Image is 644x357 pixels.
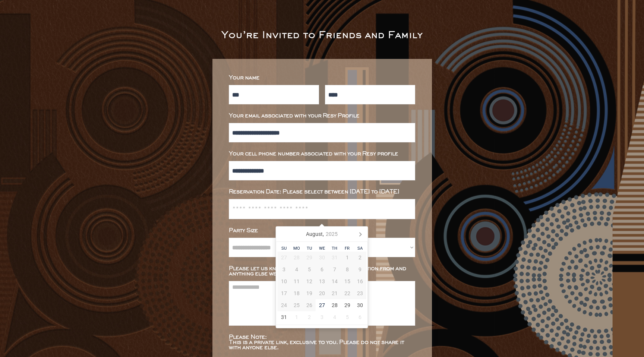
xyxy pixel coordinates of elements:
[303,275,316,287] div: 12
[229,228,415,233] div: Party Size
[316,263,328,275] div: 6
[278,246,290,250] div: Su
[341,299,354,311] div: 29
[303,299,316,311] div: 26
[278,299,290,311] div: 24
[290,299,303,311] div: 25
[326,231,338,237] i: 2025
[278,275,290,287] div: 10
[316,252,328,263] div: 30
[316,246,328,250] div: We
[303,263,316,275] div: 5
[278,252,290,263] div: 27
[328,275,341,287] div: 14
[316,275,328,287] div: 13
[328,311,341,323] div: 4
[341,275,354,287] div: 15
[290,275,303,287] div: 11
[221,31,423,40] div: You’re Invited to Friends and Family
[303,287,316,299] div: 19
[354,299,366,311] div: 30
[290,287,303,299] div: 18
[328,299,341,311] div: 28
[229,113,415,119] div: Your email associated with your Resy Profile
[290,311,303,323] div: 1
[316,287,328,299] div: 20
[354,252,366,263] div: 2
[278,287,290,299] div: 17
[229,335,415,350] div: Please Note: This is a private link, exclusive to you. Please do not share it with anyone else.
[341,252,354,263] div: 1
[290,246,303,250] div: Mo
[303,252,316,263] div: 29
[354,287,366,299] div: 23
[229,151,415,157] div: Your cell phone number associated with your Resy profile
[354,311,366,323] div: 6
[354,246,366,250] div: Sa
[328,252,341,263] div: 31
[341,311,354,323] div: 5
[328,246,341,250] div: Th
[303,228,340,240] div: August,
[328,263,341,275] div: 7
[354,263,366,275] div: 9
[341,263,354,275] div: 8
[229,189,415,195] div: Reservation Date: Please select between [DATE] to [DATE]
[229,266,415,277] div: Please let us know who you received your invitation from and anything else we need to know about ...
[303,311,316,323] div: 2
[278,263,290,275] div: 3
[328,287,341,299] div: 21
[354,275,366,287] div: 16
[290,263,303,275] div: 4
[303,246,316,250] div: Tu
[290,252,303,263] div: 28
[316,311,328,323] div: 3
[341,246,354,250] div: Fr
[341,287,354,299] div: 22
[229,75,415,80] div: Your name
[316,299,328,311] div: 27
[278,311,290,323] div: 31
